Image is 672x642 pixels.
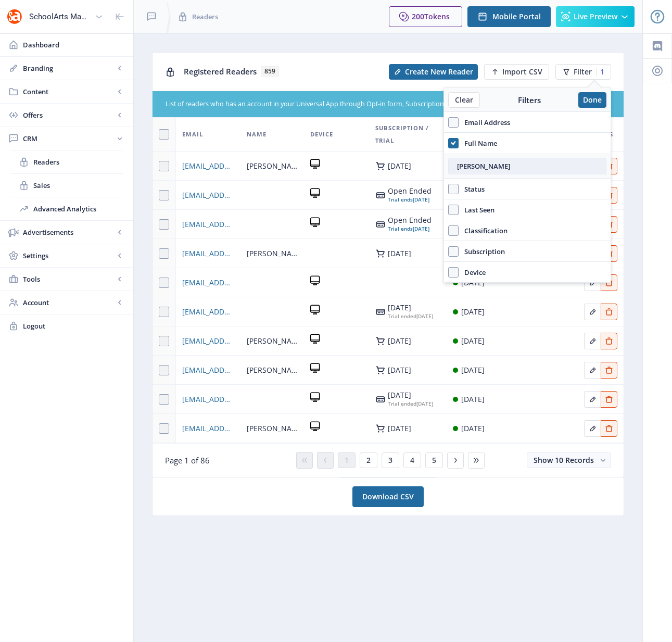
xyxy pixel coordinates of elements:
[338,452,356,468] button: 1
[574,12,617,21] span: Live Preview
[555,64,611,80] button: Filter1
[352,486,424,507] a: Download CSV
[184,66,257,77] span: Registered Readers
[182,335,234,347] a: [EMAIL_ADDRESS][DOMAIN_NAME]
[23,40,125,50] span: Dashboard
[182,276,234,289] a: [EMAIL_ADDRESS][DOMAIN_NAME]
[165,455,210,465] span: Page 1 of 86
[492,12,541,21] span: Mobile Portal
[23,274,115,284] span: Tools
[461,422,485,435] div: [DATE]
[182,128,203,141] span: Email
[382,452,399,468] button: 3
[578,92,606,108] button: Done
[23,227,115,237] span: Advertisements
[601,422,617,432] a: Edit page
[574,68,592,76] span: Filter
[182,160,234,172] a: [EMAIL_ADDRESS][DOMAIN_NAME]
[247,247,298,260] span: [PERSON_NAME]
[182,422,234,435] a: [EMAIL_ADDRESS][DOMAIN_NAME]
[375,122,440,147] span: Subscription / Trial
[247,364,298,376] span: [PERSON_NAME]
[33,157,123,167] span: Readers
[388,196,413,203] span: Trial ends
[459,116,510,129] span: Email Address
[467,6,551,27] button: Mobile Portal
[459,266,486,279] span: Device
[388,224,432,233] div: [DATE]
[596,68,604,76] div: 1
[478,64,549,80] a: New page
[23,133,115,144] span: CRM
[389,6,462,27] button: 200Tokens
[366,456,371,464] span: 2
[556,6,635,27] button: Live Preview
[584,422,601,432] a: Edit page
[33,204,123,214] span: Advanced Analytics
[23,63,115,73] span: Branding
[584,364,601,374] a: Edit page
[448,92,480,108] button: Clear
[360,452,377,468] button: 2
[584,276,601,286] a: Edit page
[23,321,125,331] span: Logout
[459,245,505,258] span: Subscription
[10,197,123,220] a: Advanced Analytics
[459,137,497,149] span: Full Name
[247,335,298,347] span: [PERSON_NAME]
[388,366,411,374] div: [DATE]
[424,11,450,21] span: Tokens
[601,364,617,374] a: Edit page
[182,364,234,376] a: [EMAIL_ADDRESS][DOMAIN_NAME]
[29,5,91,28] div: SchoolArts Magazine
[388,391,433,399] div: [DATE]
[388,195,432,204] div: [DATE]
[182,189,234,202] a: [EMAIL_ADDRESS][DOMAIN_NAME]
[182,247,234,260] a: [EMAIL_ADDRESS][DOMAIN_NAME]
[459,224,508,237] span: Classification
[152,52,624,477] app-collection-view: Registered Readers
[480,95,578,105] div: Filters
[432,456,436,464] span: 5
[459,204,495,216] span: Last Seen
[410,456,414,464] span: 4
[388,216,432,224] div: Open Ended
[388,162,411,170] div: [DATE]
[10,150,123,173] a: Readers
[502,68,542,76] span: Import CSV
[247,160,298,172] span: [PERSON_NAME]
[10,174,123,197] a: Sales
[345,456,349,464] span: 1
[247,422,298,435] span: [PERSON_NAME]
[33,180,123,191] span: Sales
[23,250,115,261] span: Settings
[403,452,421,468] button: 4
[388,187,432,195] div: Open Ended
[388,337,411,345] div: [DATE]
[459,183,485,195] span: Status
[461,364,485,376] div: [DATE]
[388,399,433,408] div: [DATE]
[23,297,115,308] span: Account
[383,64,478,80] a: New page
[192,11,218,22] span: Readers
[182,306,234,318] a: [EMAIL_ADDRESS][DOMAIN_NAME]
[584,306,601,316] a: Edit page
[166,99,549,109] div: List of readers who has an account in your Universal App through Opt-in form, Subscriptions, or a...
[584,393,601,403] a: Edit page
[461,306,485,318] div: [DATE]
[388,312,416,320] span: Trial ended
[484,64,549,80] button: Import CSV
[261,66,279,77] span: 859
[23,86,115,97] span: Content
[388,456,392,464] span: 3
[601,276,617,286] a: Edit page
[405,68,473,76] span: Create New Reader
